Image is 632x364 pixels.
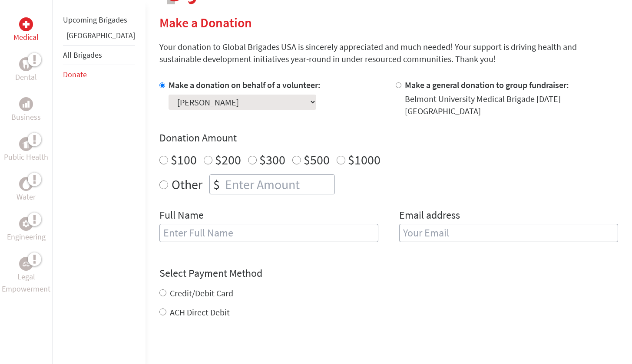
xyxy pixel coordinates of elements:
[63,69,87,79] a: Donate
[159,131,618,145] h4: Donation Amount
[4,151,48,163] p: Public Health
[19,177,33,191] div: Water
[19,57,33,71] div: Dental
[259,151,285,168] label: $300
[15,57,37,83] a: DentalDental
[170,307,230,318] label: ACH Direct Debit
[11,97,41,123] a: BusinessBusiness
[405,93,618,117] div: Belmont University Medical Brigade [DATE] [GEOGRAPHIC_DATA]
[159,15,618,30] h2: Make a Donation
[23,101,30,108] img: Business
[19,257,33,271] div: Legal Empowerment
[405,79,569,90] label: Make a general donation to group fundraiser:
[171,151,197,168] label: $100
[4,137,48,163] a: Public HealthPublic Health
[399,208,460,224] label: Email address
[170,288,233,298] label: Credit/Debit Card
[17,191,36,203] p: Water
[23,261,30,266] img: Legal Empowerment
[159,41,618,65] p: Your donation to Global Brigades USA is sincerely appreciated and much needed! Your support is dr...
[63,30,135,45] li: Guatemala
[7,231,46,243] p: Engineering
[19,17,33,31] div: Medical
[2,271,50,295] p: Legal Empowerment
[63,15,127,25] a: Upcoming Brigades
[19,137,33,151] div: Public Health
[13,31,39,43] p: Medical
[23,21,30,28] img: Medical
[2,257,50,295] a: Legal EmpowermentLegal Empowerment
[223,175,334,194] input: Enter Amount
[63,10,135,30] li: Upcoming Brigades
[63,50,102,60] a: All Brigades
[159,208,204,224] label: Full Name
[215,151,241,168] label: $200
[399,224,618,242] input: Your Email
[23,220,30,227] img: Engineering
[169,79,321,90] label: Make a donation on behalf of a volunteer:
[63,45,135,65] li: All Brigades
[23,60,30,68] img: Dental
[17,177,36,203] a: WaterWater
[23,140,30,148] img: Public Health
[15,71,37,83] p: Dental
[210,175,223,194] div: $
[348,151,381,168] label: $1000
[159,266,618,280] h4: Select Payment Method
[23,179,30,189] img: Water
[13,17,39,43] a: MedicalMedical
[19,97,33,111] div: Business
[19,217,33,231] div: Engineering
[7,217,46,243] a: EngineeringEngineering
[63,65,135,84] li: Donate
[11,111,41,123] p: Business
[172,174,202,194] label: Other
[159,224,378,242] input: Enter Full Name
[66,30,135,40] a: [GEOGRAPHIC_DATA]
[304,151,330,168] label: $500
